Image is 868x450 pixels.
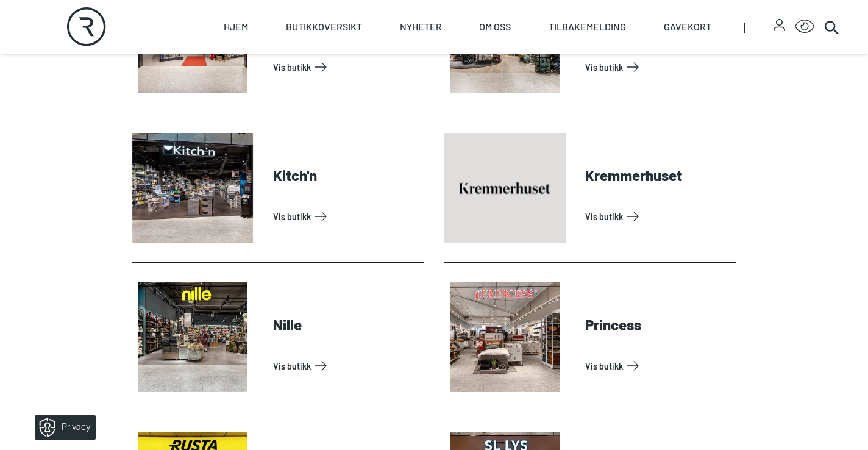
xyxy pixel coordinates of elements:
[795,17,814,37] button: Open Accessibility Menu
[585,356,731,376] a: Vis Butikk: Princess
[12,411,112,444] iframe: Manage Preferences
[273,207,419,226] a: Vis Butikk: Kitch'n
[273,57,419,77] a: Vis Butikk: Jernia
[273,356,419,376] a: Vis Butikk: Nille
[585,207,731,226] a: Vis Butikk: Kremmerhuset
[585,57,731,77] a: Vis Butikk: KID Interiør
